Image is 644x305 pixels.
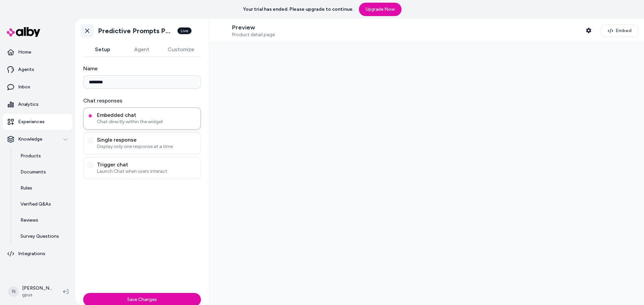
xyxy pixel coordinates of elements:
a: Rules [14,180,72,196]
button: N[PERSON_NAME]gpus [4,281,58,302]
button: Embedded chatChat directly within the widget [88,113,93,119]
button: Agent [122,43,161,56]
a: Inbox [3,79,72,95]
label: Name [83,65,201,73]
a: Products [14,148,72,164]
button: Trigger chatLaunch Chat when users interact [88,163,93,168]
span: N [8,286,19,297]
a: Survey Questions [14,228,72,244]
a: Integrations [3,246,72,262]
a: Verified Q&As [14,196,72,212]
a: Upgrade Now [359,3,401,16]
a: Experiences [3,114,72,130]
a: Documents [14,164,72,180]
button: Setup [83,43,122,56]
p: [PERSON_NAME] [22,285,52,292]
span: Display only one response at a time [97,143,197,150]
p: Integrations [18,250,45,257]
img: alby Logo [7,27,40,37]
p: Rules [20,185,32,192]
button: Customize [161,43,201,56]
p: Reviews [20,217,38,224]
button: Embed [601,24,639,37]
p: Inbox [18,84,30,90]
p: Your trial has ended. Please upgrade to continue. [243,6,354,13]
label: Chat responses [83,97,201,105]
span: Launch Chat when users interact [97,168,197,175]
p: Survey Questions [20,233,59,240]
a: Analytics [3,96,72,112]
p: Products [20,153,41,159]
p: Knowledge [18,136,42,143]
p: Experiences [18,119,45,125]
p: Analytics [18,101,39,108]
span: Product detail page [232,32,275,38]
span: Chat directly within the widget [97,119,197,125]
a: Reviews [14,212,72,228]
p: Home [18,49,31,56]
span: Embedded chat [97,112,197,119]
button: Single responseDisplay only one response at a time [88,138,93,143]
span: Embed [616,27,632,34]
span: gpus [22,292,52,298]
p: Documents [20,169,46,175]
h1: Predictive Prompts PDP [98,27,173,35]
a: Agents [3,62,72,78]
span: Trigger chat [97,161,197,168]
div: Live [177,27,192,34]
button: Knowledge [3,131,72,147]
a: Home [3,44,72,60]
p: Verified Q&As [20,201,51,208]
p: Agents [18,66,34,73]
span: Single response [97,137,197,143]
p: Preview [232,24,275,31]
